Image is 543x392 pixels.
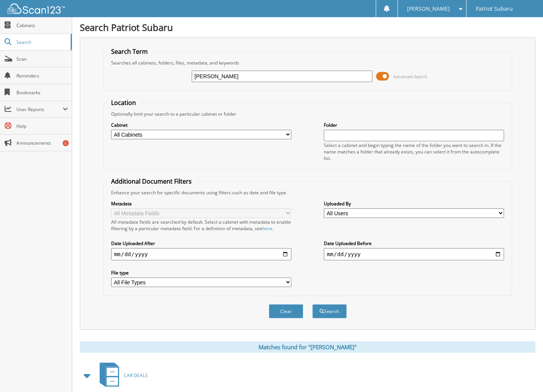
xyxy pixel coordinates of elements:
[111,200,291,207] label: Metadata
[393,74,427,79] span: Advanced Search
[16,22,68,29] span: Cabinets
[107,111,508,117] div: Optionally limit your search to a particular cabinet or folder
[107,60,508,66] div: Searches all cabinets, folders, files, metadata, and keywords
[16,140,68,146] span: Announcements
[111,269,291,276] label: File type
[95,360,148,390] a: CAR DEALS
[16,56,68,62] span: Scan
[16,106,63,113] span: User Reports
[80,341,535,353] div: Matches found for "[PERSON_NAME]"
[16,123,68,129] span: Help
[8,3,65,14] img: scan123-logo-white.svg
[124,372,148,379] span: CAR DEALS
[324,248,504,260] input: end
[262,225,272,232] a: here
[107,189,508,196] div: Enhance your search for specific documents using filters such as date and file type.
[324,122,504,128] label: Folder
[16,89,68,96] span: Bookmarks
[476,6,513,11] span: Patriot Subaru
[312,304,347,318] button: Search
[107,177,196,186] legend: Additional Document Filters
[111,240,291,247] label: Date Uploaded After
[63,140,69,146] div: 5
[324,142,504,161] div: Select a cabinet and begin typing the name of the folder you want to search in. If the name match...
[107,98,140,107] legend: Location
[80,21,535,34] h1: Search Patriot Subaru
[111,248,291,260] input: start
[324,240,504,247] label: Date Uploaded Before
[111,219,291,232] div: All metadata fields are searched by default. Select a cabinet with metadata to enable filtering b...
[16,39,67,45] span: Search
[407,6,450,11] span: [PERSON_NAME]
[107,47,152,56] legend: Search Term
[111,122,291,128] label: Cabinet
[16,73,68,79] span: Reminders
[269,304,303,318] button: Clear
[324,200,504,207] label: Uploaded By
